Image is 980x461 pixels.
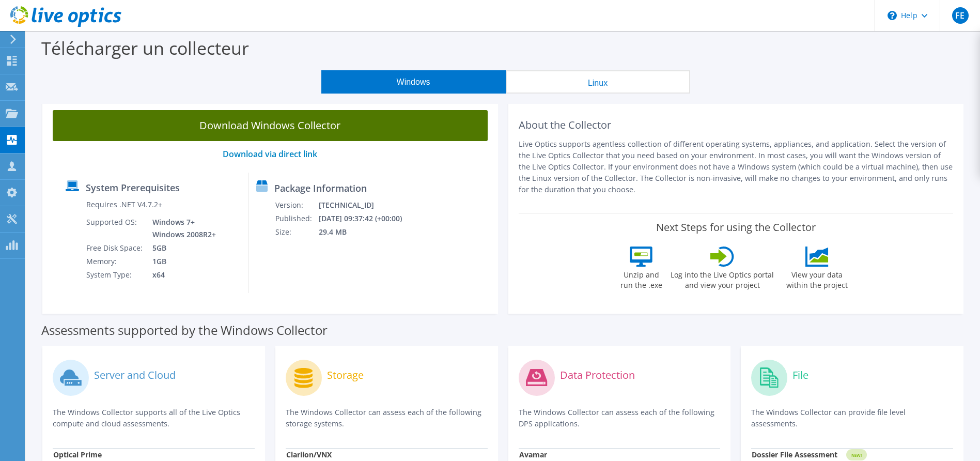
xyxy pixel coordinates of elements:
[275,225,318,239] td: Size:
[656,221,816,234] label: Next Steps for using the Collector
[53,407,255,429] p: The Windows Collector supports all of the Live Optics compute and cloud assessments.
[318,212,415,225] td: [DATE] 09:37:42 (+00:00)
[752,450,837,459] strong: Dossier File Assessment
[86,241,145,255] td: Free Disk Space:
[792,370,808,380] label: File
[286,407,488,429] p: The Windows Collector can assess each of the following storage systems.
[53,110,488,141] a: Download Windows Collector
[321,70,506,94] button: Windows
[41,325,328,335] label: Assessments supported by the Windows Collector
[86,216,145,241] td: Supported OS:
[318,225,415,239] td: 29.4 MB
[145,216,218,241] td: Windows 7+ Windows 2008R2+
[519,139,954,195] p: Live Optics supports agentless collection of different operating systems, appliances, and applica...
[617,267,665,290] label: Unzip and run the .exe
[286,450,332,459] strong: Clariion/VNX
[327,370,364,380] label: Storage
[145,241,218,255] td: 5GB
[519,407,721,429] p: The Windows Collector can assess each of the following DPS applications.
[145,255,218,268] td: 1GB
[751,407,953,429] p: The Windows Collector can provide file level assessments.
[145,268,218,282] td: x64
[86,182,180,193] label: System Prerequisites
[86,199,162,210] label: Requires .NET V4.7.2+
[318,198,415,212] td: [TECHNICAL_ID]
[275,212,318,225] td: Published:
[519,119,954,131] h2: About the Collector
[519,450,547,459] strong: Avamar
[506,70,690,94] button: Linux
[53,450,102,459] strong: Optical Prime
[274,183,367,193] label: Package Information
[275,198,318,212] td: Version:
[86,268,145,282] td: System Type:
[94,370,176,380] label: Server and Cloud
[86,255,145,268] td: Memory:
[560,370,635,380] label: Data Protection
[851,452,862,458] tspan: NEW!
[888,11,897,20] svg: \n
[41,36,249,60] label: Télécharger un collecteur
[952,7,969,24] span: FE
[780,267,854,290] label: View your data within the project
[670,267,774,290] label: Log into the Live Optics portal and view your project
[223,148,317,160] a: Download via direct link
